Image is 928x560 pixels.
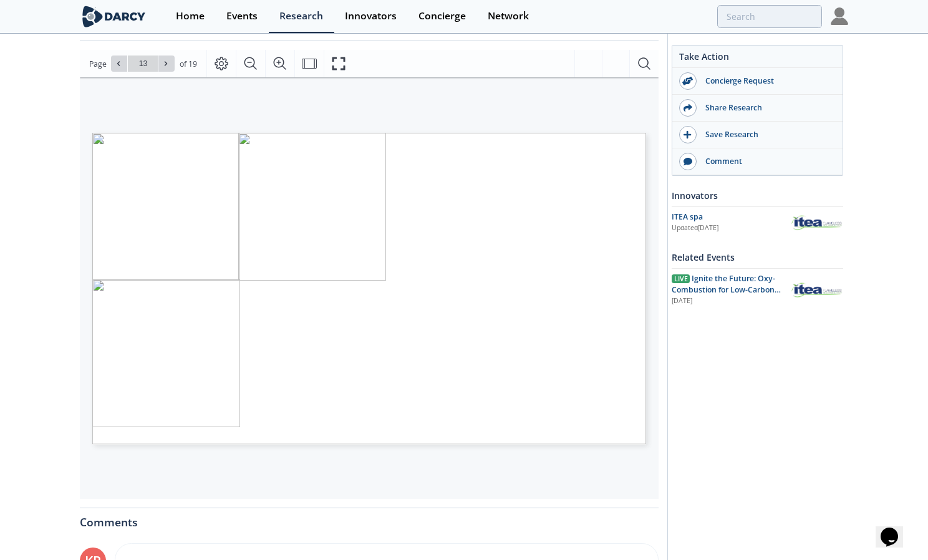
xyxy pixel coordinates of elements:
div: Related Events [672,246,843,268]
div: Concierge [418,11,466,21]
div: Network [488,11,529,21]
div: Save Research [697,129,836,140]
img: ITEA spa [791,281,843,299]
input: Advanced Search [717,5,822,28]
div: Comment [697,156,836,167]
div: Innovators [672,185,843,206]
div: ITEA spa [672,211,791,223]
iframe: chat widget [876,510,916,548]
div: Events [226,11,258,21]
div: Home [176,11,205,21]
div: Comments [80,508,659,528]
div: Research [279,11,323,21]
div: Take Action [672,50,843,68]
div: Share Research [697,102,836,113]
span: Live [672,274,690,283]
div: [DATE] [672,296,782,306]
div: Innovators [345,11,397,21]
a: Live Ignite the Future: Oxy-Combustion for Low-Carbon Power [DATE] ITEA spa [672,273,843,306]
img: logo-wide.svg [80,6,148,27]
img: Profile [831,7,848,25]
a: ITEA spa Updated[DATE] ITEA spa [672,211,843,233]
span: Ignite the Future: Oxy-Combustion for Low-Carbon Power [672,273,781,307]
div: Concierge Request [697,75,836,87]
img: ITEA spa [791,213,843,231]
div: Updated [DATE] [672,223,791,233]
